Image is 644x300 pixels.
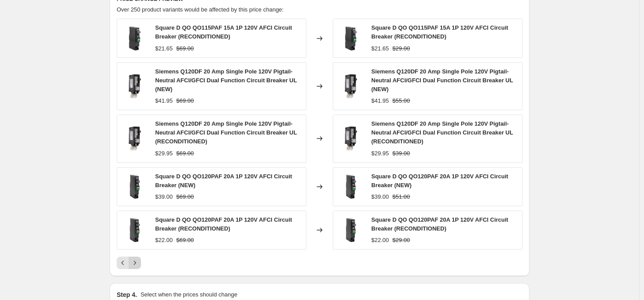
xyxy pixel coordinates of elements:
strike: $39.00 [392,149,410,158]
strike: $29.00 [392,236,410,245]
strike: $51.00 [392,192,410,201]
p: Select when the prices should change [141,290,237,299]
img: IMG_0009-Photoroom_c106e89c-5e16-40c1-b024-fa14e8892c7b_80x.jpg [338,217,364,243]
strike: $69.00 [176,236,194,245]
span: Square D QO QO115PAF 15A 1P 120V AFCI Circuit Breaker (RECONDITIONED) [155,24,292,40]
span: Square D QO QO120PAF 20A 1P 120V AFCI Circuit Breaker (RECONDITIONED) [155,216,292,232]
img: IMG_0090-Photoroom_6d172216-c478-49d2-9dec-3227b64cf6bd_80x.jpg [338,125,364,152]
span: Square D QO QO120PAF 20A 1P 120V AFCI Circuit Breaker (NEW) [371,173,508,188]
div: $29.95 [371,149,389,158]
div: $39.00 [155,192,173,201]
img: IMG_0090-Photoroom_6d172216-c478-49d2-9dec-3227b64cf6bd_80x.jpg [122,125,148,152]
strike: $69.00 [176,44,194,53]
div: $21.65 [155,44,173,53]
div: $22.00 [155,236,173,245]
div: $29.95 [155,149,173,158]
span: Siemens Q120DF 20 Amp Single Pole 120V Pigtail-Neutral AFCI/GFCI Dual Function Circuit Breaker UL... [155,120,297,145]
div: $21.65 [371,44,389,53]
img: IMG_0002-Photoroom_8bf8a920-4b7c-4310-bd59-5e5b3bf42361_80x.jpg [338,25,364,52]
img: IMG_0090-Photoroom_6d172216-c478-49d2-9dec-3227b64cf6bd_80x.jpg [122,73,148,100]
img: IMG_0002-Photoroom_8bf8a920-4b7c-4310-bd59-5e5b3bf42361_80x.jpg [122,25,148,52]
strike: $69.00 [176,96,194,105]
div: $22.00 [371,236,389,245]
strike: $69.00 [176,192,194,201]
nav: Pagination [117,257,141,269]
div: $41.95 [155,96,173,105]
img: IMG_0090-Photoroom_6d172216-c478-49d2-9dec-3227b64cf6bd_80x.jpg [338,73,364,100]
button: Next [129,257,141,269]
span: Square D QO QO120PAF 20A 1P 120V AFCI Circuit Breaker (RECONDITIONED) [371,216,508,232]
img: IMG_0009-Photoroom_c106e89c-5e16-40c1-b024-fa14e8892c7b_80x.jpg [122,217,148,243]
strike: $55.00 [392,96,410,105]
div: $41.95 [371,96,389,105]
span: Siemens Q120DF 20 Amp Single Pole 120V Pigtail-Neutral AFCI/GFCI Dual Function Circuit Breaker UL... [371,68,513,92]
button: Previous [117,257,129,269]
h2: Step 4. [117,290,137,299]
span: Square D QO QO120PAF 20A 1P 120V AFCI Circuit Breaker (NEW) [155,173,292,188]
span: Over 250 product variants would be affected by this price change: [117,6,284,13]
span: Square D QO QO115PAF 15A 1P 120V AFCI Circuit Breaker (RECONDITIONED) [371,24,508,40]
span: Siemens Q120DF 20 Amp Single Pole 120V Pigtail-Neutral AFCI/GFCI Dual Function Circuit Breaker UL... [155,68,297,92]
strike: $69.00 [176,149,194,158]
img: IMG_0009-Photoroom_c106e89c-5e16-40c1-b024-fa14e8892c7b_80x.jpg [338,173,364,200]
span: Siemens Q120DF 20 Amp Single Pole 120V Pigtail-Neutral AFCI/GFCI Dual Function Circuit Breaker UL... [371,120,513,145]
img: IMG_0009-Photoroom_c106e89c-5e16-40c1-b024-fa14e8892c7b_80x.jpg [122,173,148,200]
div: $39.00 [371,192,389,201]
strike: $29.00 [392,44,410,53]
